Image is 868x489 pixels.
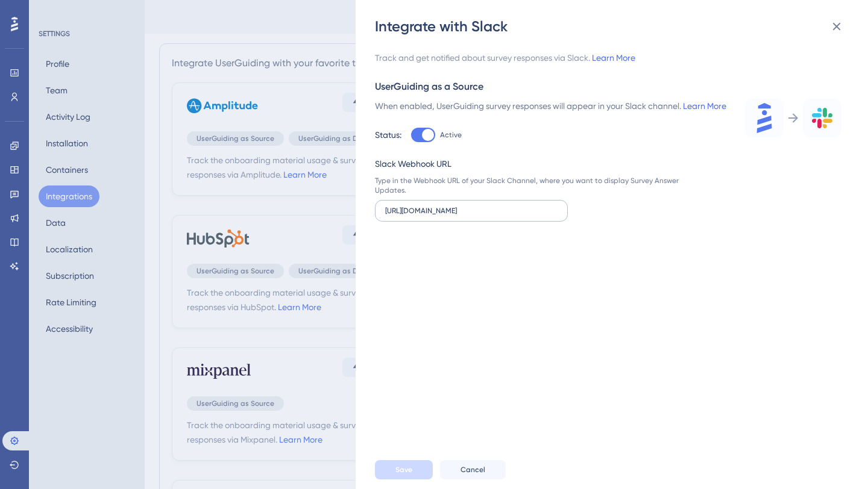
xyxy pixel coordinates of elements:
span: Active [440,130,462,140]
div: When enabled, UserGuiding survey responses will appear in your Slack channel. [375,99,726,113]
div: Integrate with Slack [375,17,851,36]
button: Cancel [440,460,506,479]
div: UserGuiding as a Source [375,79,841,94]
a: Learn More [592,53,635,63]
div: Status: [375,128,401,142]
span: Cancel [461,465,485,475]
input: https://hooks.slack.com/services [385,207,558,215]
a: Learn More [683,101,726,111]
button: Save [375,460,433,479]
div: Type in the Webhook URL of your Slack Channel, where you want to display Survey Answer Updates. [375,176,679,195]
div: Slack Webhook URL [375,157,679,171]
span: Save [395,465,412,475]
div: Track and get notified about survey responses via Slack. [375,51,841,65]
